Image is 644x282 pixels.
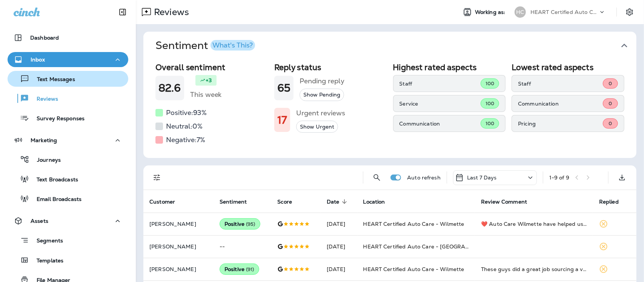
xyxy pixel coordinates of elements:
button: Dashboard [8,30,128,45]
div: These guys did a great job sourcing a very rare part in a very short amount of time. Told me exac... [481,265,587,273]
p: Templates [29,257,63,265]
p: [PERSON_NAME] [149,244,207,250]
p: Last 7 Days [467,175,497,181]
span: 0 [609,80,612,87]
span: Customer [149,199,175,205]
td: [DATE] [321,213,357,235]
p: Assets [31,218,48,224]
td: -- [214,235,271,258]
button: Assets [8,213,128,228]
span: HEART Certified Auto Care - Wilmette [363,266,464,273]
h2: Overall sentiment [155,63,268,72]
h5: Negative: 7 % [166,134,205,146]
span: Score [277,198,302,205]
td: [DATE] [321,258,357,280]
span: 0 [609,100,612,107]
p: Marketing [31,137,57,143]
p: Survey Responses [29,115,85,123]
button: Journeys [8,152,128,167]
div: What's This? [212,42,253,49]
div: SentimentWhat's This? [143,60,636,158]
h5: This week [190,89,222,101]
span: Replied [599,198,629,205]
span: Location [363,199,385,205]
h2: Reply status [274,63,387,72]
p: Service [400,101,481,107]
h1: Sentiment [155,39,255,52]
p: Text Messages [29,76,75,83]
td: [DATE] [321,235,357,258]
button: Templates [8,252,128,268]
h2: Lowest rated aspects [512,63,624,72]
button: Filters [149,170,164,185]
button: Email Broadcasts [8,191,128,207]
button: Marketing [8,133,128,148]
button: Export as CSV [615,170,630,185]
div: Positive [220,218,260,230]
p: Reviews [151,6,189,18]
span: 100 [486,80,494,87]
p: Text Broadcasts [29,176,78,184]
span: Working as: [475,9,507,15]
button: Search Reviews [369,170,384,185]
p: Staff [400,81,481,87]
span: Date [327,198,349,205]
button: SentimentWhat's This? [149,32,642,60]
span: 100 [486,120,494,127]
span: Replied [599,199,619,205]
p: Communication [518,101,603,107]
span: HEART Certified Auto Care - [GEOGRAPHIC_DATA] [363,243,499,250]
span: 0 [609,120,612,127]
button: Inbox [8,52,128,67]
h5: Urgent reviews [296,107,345,119]
span: Sentiment [220,199,247,205]
button: What's This? [211,40,255,51]
button: Text Broadcasts [8,171,128,187]
h5: Pending reply [300,75,344,87]
span: ( 95 ) [246,221,255,227]
button: Settings [623,5,636,19]
span: Location [363,198,395,205]
span: ( 91 ) [246,266,254,273]
button: Survey Responses [8,110,128,126]
h1: 17 [277,114,287,126]
p: Pricing [518,121,603,127]
button: Collapse Sidebar [112,5,133,20]
h5: Positive: 93 % [166,107,207,119]
p: HEART Certified Auto Care [530,9,598,15]
div: HC [515,6,526,18]
span: Score [277,199,292,205]
p: Segments [29,238,63,245]
p: Auto refresh [407,175,441,181]
p: Email Broadcasts [29,196,81,203]
div: Positive [220,264,259,275]
p: Staff [518,81,603,87]
button: Show Pending [300,89,344,101]
p: [PERSON_NAME] [149,266,207,272]
button: Show Urgent [296,121,338,133]
button: Text Messages [8,71,128,87]
p: Dashboard [30,35,59,41]
p: +3 [206,77,212,84]
span: 100 [486,100,494,107]
h1: 82.6 [158,82,181,94]
div: 1 - 9 of 9 [549,175,569,181]
span: HEART Certified Auto Care - Wilmette [363,221,464,227]
span: Date [327,199,340,205]
p: [PERSON_NAME] [149,221,207,227]
button: Reviews [8,90,128,106]
p: Reviews [29,96,58,103]
p: Communication [400,121,481,127]
div: ❤️ Auto Care Wilmette have helped us for several years, with new cars and old. We really trust th... [481,220,587,228]
span: Review Comment [481,198,537,205]
h1: 65 [277,82,290,94]
h5: Neutral: 0 % [166,120,203,132]
button: Segments [8,232,128,248]
span: Sentiment [220,198,257,205]
h2: Highest rated aspects [393,63,506,72]
span: Review Comment [481,199,527,205]
p: Journeys [29,157,61,164]
p: Inbox [31,57,45,63]
span: Customer [149,198,185,205]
